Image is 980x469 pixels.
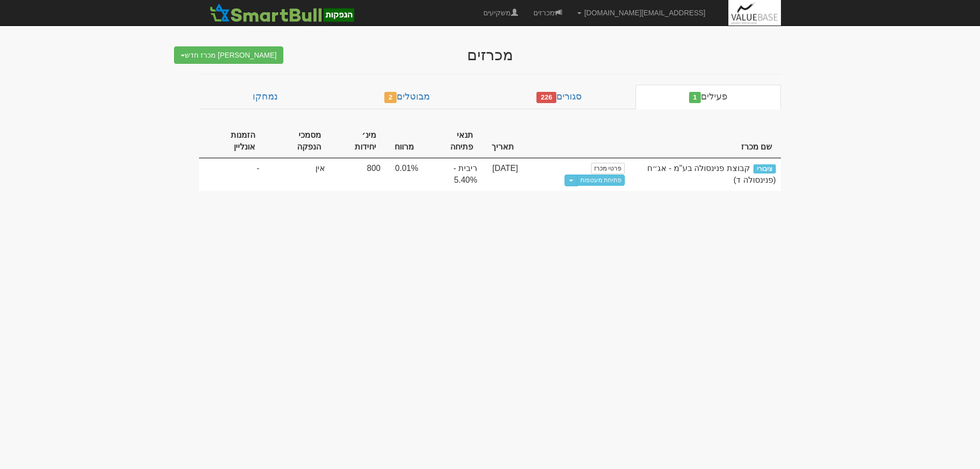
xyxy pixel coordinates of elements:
[207,3,357,23] img: סמארטבול - מערכת לניהול הנפקות
[385,158,423,191] td: 0.01%
[630,125,781,159] th: שם מכרז
[384,92,397,103] span: 2
[753,164,776,174] span: ציבורי
[199,125,264,159] th: הזמנות אונליין
[647,164,776,184] span: קבוצת פנינסולה בע"מ - אג״ח (פנינסולה ד)
[635,85,781,109] a: פעילים
[577,175,625,186] a: פתיחת מעטפות
[199,85,331,109] a: נמחקו
[291,46,689,63] div: מכרזים
[385,125,423,159] th: מרווח
[423,158,482,191] td: ריבית - 5.40%
[482,125,523,159] th: תאריך
[330,158,386,191] td: 800
[264,125,330,159] th: מסמכי הנפקה
[257,163,259,175] span: -
[591,163,625,174] a: פרטי מכרז
[483,85,635,109] a: סגורים
[536,92,556,103] span: 226
[330,125,386,159] th: מינ׳ יחידות
[174,46,283,64] button: [PERSON_NAME] מכרז חדש
[689,92,701,103] span: 1
[331,85,483,109] a: מבוטלים
[423,125,482,159] th: תנאי פתיחה
[482,158,523,191] td: [DATE]
[315,164,325,172] span: אין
